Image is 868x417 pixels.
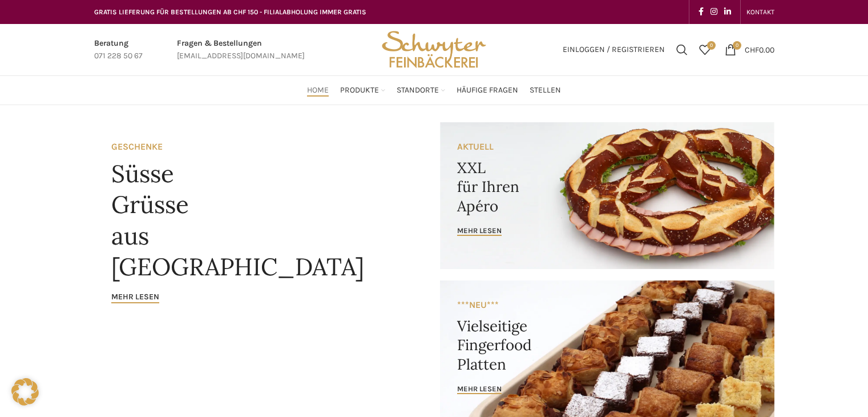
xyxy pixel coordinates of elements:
a: 0 [693,38,716,61]
span: Einloggen / Registrieren [563,46,665,54]
a: Infobox link [177,37,305,63]
span: CHF [745,45,759,54]
a: Facebook social link [695,4,707,20]
a: Produkte [340,79,385,102]
div: Meine Wunschliste [693,38,716,61]
img: Bäckerei Schwyter [378,24,490,75]
div: Main navigation [88,79,780,102]
bdi: 0.00 [745,45,774,54]
a: Infobox link [94,37,143,63]
span: Häufige Fragen [457,85,518,96]
span: Stellen [530,85,561,96]
span: GRATIS LIEFERUNG FÜR BESTELLUNGEN AB CHF 150 - FILIALABHOLUNG IMMER GRATIS [94,8,366,16]
a: KONTAKT [746,1,774,23]
a: Einloggen / Registrieren [557,38,671,61]
span: Produkte [340,85,379,96]
a: Instagram social link [707,4,721,20]
a: Linkedin social link [721,4,734,20]
a: Home [307,79,329,102]
a: Suchen [671,38,693,61]
a: Banner link [440,122,774,269]
a: 0 CHF0.00 [719,38,780,61]
span: Home [307,85,329,96]
span: 0 [707,41,716,50]
span: Standorte [397,85,439,96]
a: Standorte [397,79,445,102]
span: KONTAKT [746,8,774,16]
a: Häufige Fragen [457,79,518,102]
span: 0 [733,41,741,50]
a: Site logo [378,44,490,54]
a: Stellen [530,79,561,102]
div: Secondary navigation [741,1,780,23]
